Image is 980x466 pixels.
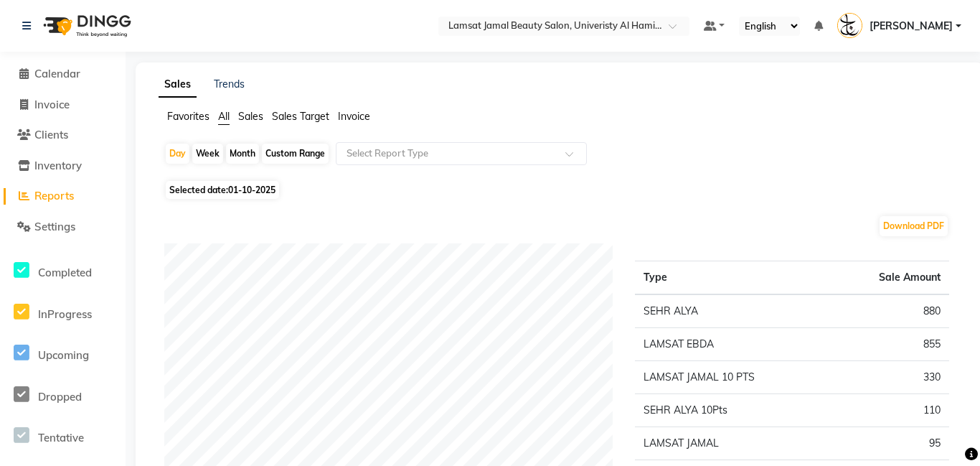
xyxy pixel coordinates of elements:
span: 01-10-2025 [228,185,275,195]
span: Invoice [34,98,70,111]
img: Lamsat Jamal [837,13,862,38]
td: 110 [829,394,949,427]
div: Month [226,144,259,164]
td: 95 [829,427,949,460]
span: InProgress [38,307,92,321]
span: Upcoming [38,348,89,362]
button: Download PDF [880,216,948,236]
a: Invoice [4,97,122,113]
span: Inventory [34,159,82,172]
span: All [218,110,230,123]
a: Clients [4,127,122,144]
span: Sales [238,110,263,123]
td: SEHR ALYA 10Pts [635,394,829,427]
span: Reports [34,189,74,202]
th: Type [635,261,829,295]
td: LAMSAT JAMAL [635,427,829,460]
td: LAMSAT EBDA [635,328,829,361]
th: Sale Amount [829,261,949,295]
img: logo [37,6,135,46]
div: Week [192,144,223,164]
div: Day [166,144,189,164]
span: Selected date: [166,181,279,199]
span: Completed [38,266,92,279]
a: Reports [4,188,122,205]
span: Invoice [338,110,370,123]
a: Trends [214,78,245,90]
td: 880 [829,294,949,328]
a: Settings [4,219,122,236]
span: Dropped [38,390,82,404]
a: Inventory [4,158,122,174]
td: 855 [829,328,949,361]
span: Clients [34,128,68,141]
span: Sales Target [272,110,329,123]
div: Custom Range [262,144,329,164]
td: SEHR ALYA [635,294,829,328]
span: Favorites [167,110,209,123]
span: [PERSON_NAME] [870,19,953,34]
td: 330 [829,361,949,394]
td: LAMSAT JAMAL 10 PTS [635,361,829,394]
span: Settings [34,220,75,233]
a: Sales [159,72,197,98]
span: Calendar [34,67,80,80]
a: Calendar [4,66,122,83]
